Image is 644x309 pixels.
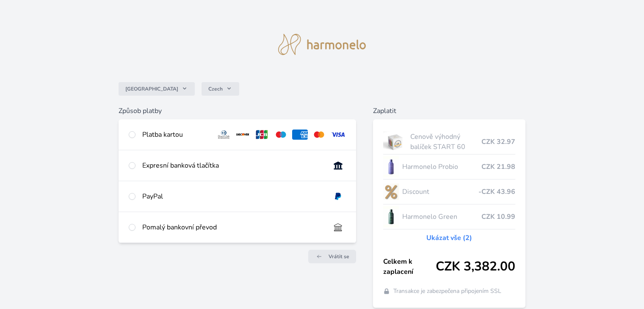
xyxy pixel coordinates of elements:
[329,253,349,260] span: Vrátit se
[481,137,515,147] span: CZK 32.97
[142,222,323,232] div: Pomalý bankovní převod
[383,257,436,277] span: Celkem k zaplacení
[308,250,356,263] a: Vrátit se
[119,106,356,116] h6: Způsob platby
[436,259,515,274] span: CZK 3,382.00
[202,82,239,96] button: Czech
[330,130,346,140] img: visa.svg
[142,130,209,140] div: Platba kartou
[125,86,178,92] span: [GEOGRAPHIC_DATA]
[478,187,515,197] span: -CZK 43.96
[330,160,346,171] img: onlineBanking_CZ.svg
[208,86,223,92] span: Czech
[426,233,472,243] a: Ukázat vše (2)
[142,191,323,201] div: PayPal
[383,131,407,152] img: start.jpg
[119,82,195,96] button: [GEOGRAPHIC_DATA]
[383,156,399,177] img: CLEAN_PROBIO_se_stinem_x-lo.jpg
[330,191,346,201] img: paypal.svg
[216,130,232,140] img: diners.svg
[311,130,327,140] img: mc.svg
[273,130,289,140] img: maestro.svg
[373,106,525,116] h6: Zaplatit
[254,130,270,140] img: jcb.svg
[142,160,323,171] div: Expresní banková tlačítka
[278,34,366,55] img: logo.svg
[235,130,251,140] img: discover.svg
[383,206,399,227] img: CLEAN_GREEN_se_stinem_x-lo.jpg
[330,222,346,232] img: bankTransfer_IBAN.svg
[481,162,515,172] span: CZK 21.98
[402,162,481,172] span: Harmonelo Probio
[410,132,481,152] span: Cenově výhodný balíček START 60
[402,212,481,222] span: Harmonelo Green
[383,181,399,202] img: discount-lo.png
[393,287,501,295] span: Transakce je zabezpečena připojením SSL
[402,187,478,197] span: Discount
[481,212,515,222] span: CZK 10.99
[292,130,308,140] img: amex.svg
